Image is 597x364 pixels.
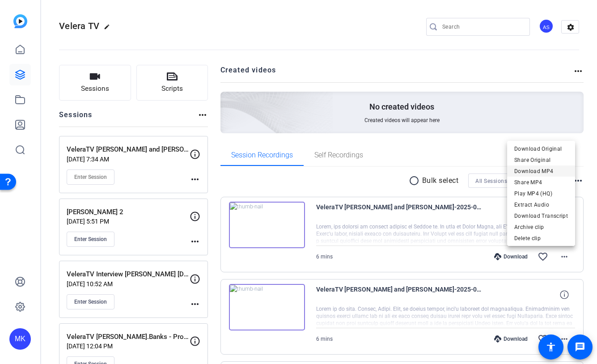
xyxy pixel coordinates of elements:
[514,199,568,210] span: Extract Audio
[514,211,568,221] span: Download Transcript
[514,222,568,233] span: Archive clip
[514,233,568,244] span: Delete clip
[514,177,568,188] span: Share MP4
[514,166,568,177] span: Download MP4
[514,144,568,154] span: Download Original
[514,188,568,199] span: Play MP4 (HQ)
[514,155,568,165] span: Share Original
